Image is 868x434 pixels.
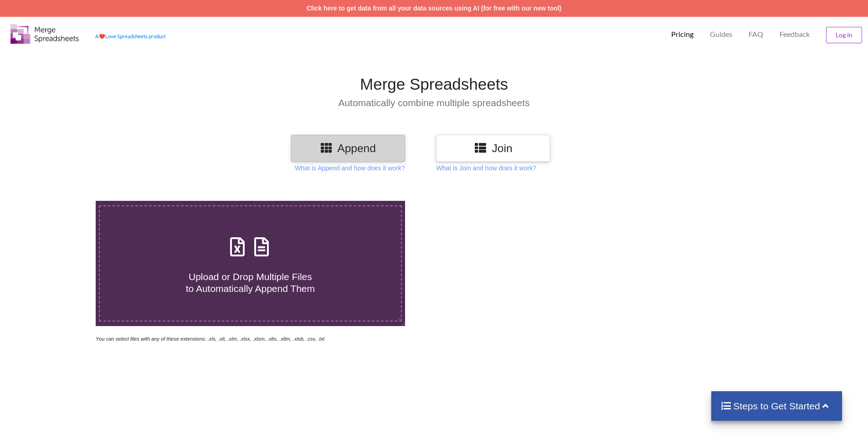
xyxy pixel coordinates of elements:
i: You can select files with any of these extensions: .xls, .xlt, .xlm, .xlsx, .xlsm, .xltx, .xltm, ... [96,336,324,342]
img: Logo.png [10,24,79,44]
span: Feedback [780,31,810,38]
p: Pricing [671,30,693,39]
p: What is Append and how does it work? [295,163,405,173]
p: What is Join and how does it work? [436,163,536,173]
p: Guides [710,30,732,39]
h3: Append [298,142,398,155]
span: Upload or Drop Multiple Files to Automatically Append Them [186,271,315,293]
h3: Join [443,142,543,155]
h4: Steps to Get Started [720,400,833,412]
button: Log In [826,27,862,43]
span: heart [99,33,105,39]
a: AheartLove Spreadsheets product [95,33,166,39]
a: Click here to get data from all your data sources using AI (for free with our new tool) [307,5,562,12]
p: FAQ [749,30,763,39]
